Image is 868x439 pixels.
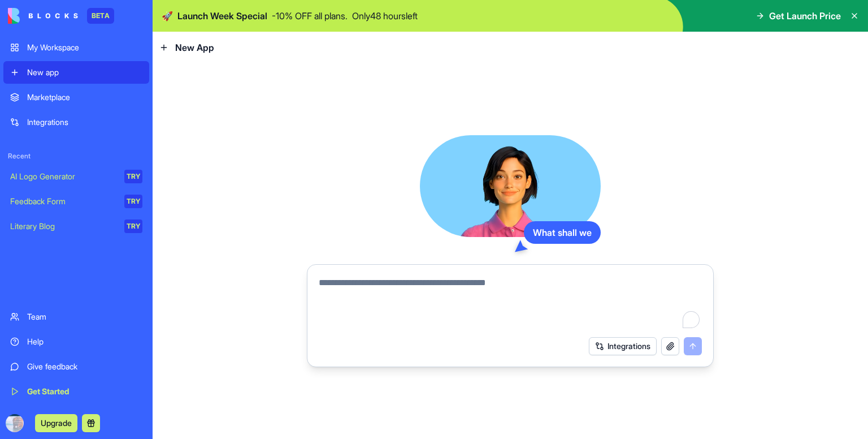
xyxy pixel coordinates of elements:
span: 🚀 [162,9,173,23]
div: My Workspace [27,42,142,53]
a: Give feedback [3,355,149,378]
div: Help [27,336,142,347]
div: TRY [124,195,142,208]
a: Get Started [3,380,149,403]
div: TRY [124,219,142,233]
a: BETA [8,8,114,24]
span: Launch Week Special [177,9,267,23]
a: Team [3,305,149,328]
a: Feedback FormTRY [3,190,149,213]
a: My Workspace [3,36,149,59]
p: - 10 % OFF all plans. [272,9,348,23]
div: Feedback Form [10,196,116,207]
a: New app [3,61,149,84]
div: TRY [124,170,142,183]
a: Integrations [3,111,149,134]
div: Marketplace [27,92,142,103]
button: Upgrade [35,414,77,432]
p: Only 48 hours left [352,9,418,23]
a: AI Logo GeneratorTRY [3,165,149,188]
span: Recent [3,152,149,161]
div: Integrations [27,117,142,128]
div: New app [27,67,142,78]
div: What shall we [524,221,601,244]
span: Get Launch Price [769,9,841,23]
button: Integrations [589,337,657,355]
img: ACg8ocK-Oogv2XPRNjk-TYFB4Gjq92SMrj9jZPuNC9R0xD-F4JIQIAA=s96-c [6,414,24,432]
div: Team [27,311,142,322]
div: AI Logo Generator [10,171,116,182]
div: Give feedback [27,361,142,372]
a: Help [3,330,149,353]
div: Literary Blog [10,221,116,232]
textarea: To enrich screen reader interactions, please activate Accessibility in Grammarly extension settings [319,276,702,330]
a: Literary BlogTRY [3,215,149,238]
a: Marketplace [3,86,149,109]
a: Upgrade [35,417,77,428]
span: New App [175,41,214,54]
div: BETA [87,8,114,24]
div: Get Started [27,386,142,397]
img: logo [8,8,78,24]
